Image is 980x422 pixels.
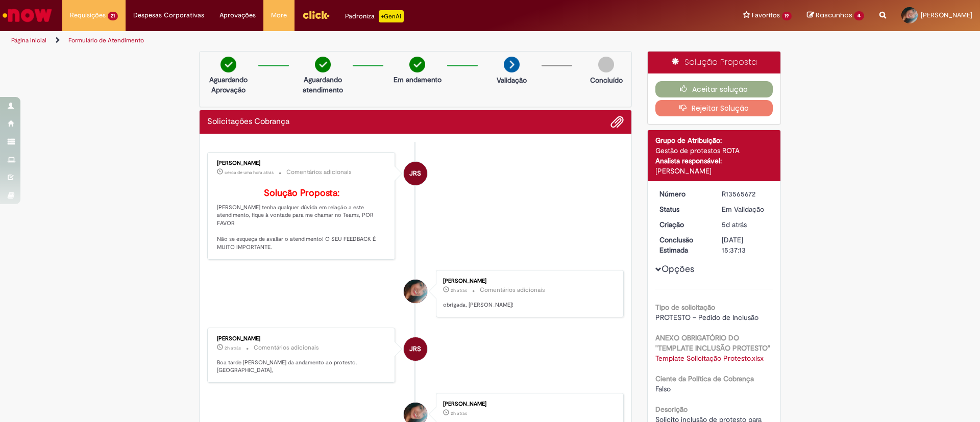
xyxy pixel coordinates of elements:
div: Grupo de Atribuição: [655,135,773,145]
div: [PERSON_NAME] [655,166,773,176]
img: check-circle-green.png [409,57,425,72]
p: [PERSON_NAME] tenha qualquer dúvida em relação a este atendimento, fique à vontade para me chamar... [217,188,387,252]
b: Descrição [655,405,688,414]
p: Boa tarde [PERSON_NAME] da andamento ao protesto. [GEOGRAPHIC_DATA], [217,359,387,375]
time: 29/09/2025 13:36:59 [451,410,467,416]
p: obrigada, [PERSON_NAME]! [443,301,613,309]
span: 4 [854,11,864,20]
span: 2h atrás [451,410,467,416]
b: Ciente da Política de Cobrança [655,374,754,383]
a: Página inicial [11,36,46,44]
span: Requisições [70,10,106,20]
button: Adicionar anexos [610,115,624,129]
div: [PERSON_NAME] [217,160,387,166]
span: PROTESTO – Pedido de Inclusão [655,313,758,322]
b: Tipo de solicitação [655,303,715,312]
div: [DATE] 15:37:13 [722,235,769,255]
time: 29/09/2025 13:52:00 [225,345,241,351]
dt: Criação [652,219,715,230]
small: Comentários adicionais [480,286,545,294]
time: 29/09/2025 14:48:04 [225,169,274,176]
a: Download de Template Solicitação Protesto.xlsx [655,354,764,363]
b: ANEXO OBRIGATÓRIO DO "TEMPLATE INCLUSÃO PROTESTO" [655,333,770,353]
span: JRS [409,161,421,186]
p: Concluído [590,75,623,85]
b: Solução Proposta: [264,187,339,199]
div: Aliny Souza Lira [404,280,427,303]
a: Rascunhos [807,11,864,20]
div: Gestão de protestos ROTA [655,145,773,156]
p: Aguardando atendimento [298,75,348,95]
h2: Solicitações Cobrança Histórico de tíquete [207,117,289,127]
button: Aceitar solução [655,81,773,97]
img: check-circle-green.png [220,57,236,72]
div: Jackeline Renata Silva Dos Santos [404,162,427,185]
div: [PERSON_NAME] [443,278,613,284]
div: [PERSON_NAME] [217,336,387,342]
p: Em andamento [394,75,442,85]
span: Aprovações [219,10,256,20]
span: 2h atrás [225,345,241,351]
span: 19 [782,12,792,20]
div: Em Validação [722,204,769,214]
div: R13565672 [722,189,769,199]
span: 2h atrás [451,287,467,293]
small: Comentários adicionais [286,168,352,177]
div: Solução Proposta [648,52,781,73]
a: Formulário de Atendimento [68,36,144,44]
div: undefined Online [404,337,427,361]
span: 5d atrás [722,220,747,229]
p: Aguardando Aprovação [204,75,253,95]
span: JRS [409,337,421,361]
dt: Conclusão Estimada [652,235,715,255]
img: ServiceNow [1,5,54,26]
span: [PERSON_NAME] [921,11,972,19]
dt: Status [652,204,715,214]
div: 25/09/2025 10:15:42 [722,219,769,230]
time: 25/09/2025 10:15:42 [722,220,747,229]
span: Favoritos [752,10,780,20]
div: [PERSON_NAME] [443,401,613,407]
button: Rejeitar Solução [655,100,773,116]
p: +GenAi [379,10,404,22]
img: img-circle-grey.png [598,57,614,72]
span: Despesas Corporativas [133,10,204,20]
span: cerca de uma hora atrás [225,169,274,176]
span: Rascunhos [816,10,852,20]
span: 21 [108,12,118,20]
span: Falso [655,384,671,393]
img: click_logo_yellow_360x200.png [302,7,330,22]
div: Padroniza [345,10,404,22]
ul: Trilhas de página [8,31,646,50]
p: Validação [497,75,527,85]
small: Comentários adicionais [254,343,319,352]
span: More [271,10,287,20]
img: arrow-next.png [504,57,520,72]
dt: Número [652,189,715,199]
div: Analista responsável: [655,156,773,166]
img: check-circle-green.png [315,57,331,72]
